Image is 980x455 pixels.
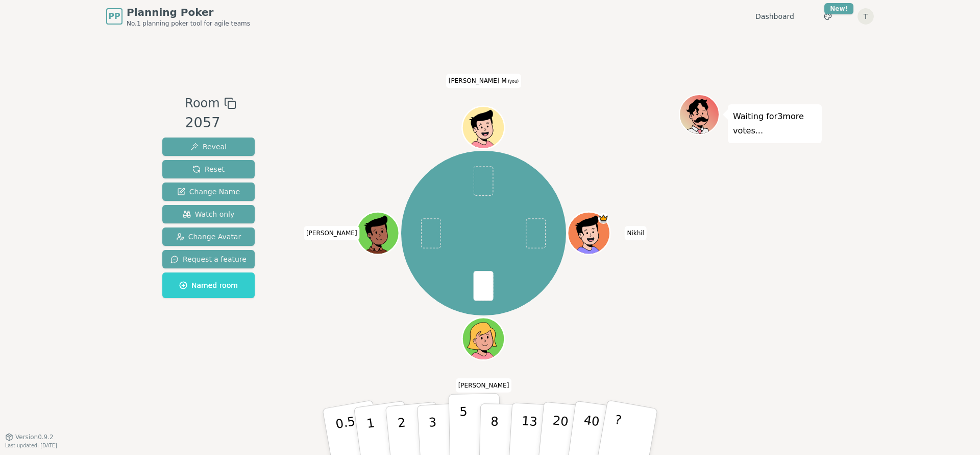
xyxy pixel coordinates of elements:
span: Click to change your name [446,74,521,88]
span: PP [108,10,120,22]
span: Planning Poker [127,5,250,19]
span: Click to change your name [456,378,512,393]
span: Change Avatar [176,232,241,242]
div: 2057 [185,112,236,133]
span: Click to change your name [304,226,360,240]
button: T [857,8,874,25]
span: Last updated: [DATE] [5,443,57,448]
button: Reveal [162,138,255,156]
button: Click to change your avatar [463,107,503,147]
span: Reset [192,164,225,174]
span: Change Name [177,187,240,197]
span: Watch only [183,209,235,219]
button: Version0.9.2 [5,433,54,441]
span: Request a feature [170,254,247,264]
button: Request a feature [162,250,255,268]
button: Watch only [162,205,255,223]
span: No.1 planning poker tool for agile teams [127,19,250,28]
button: Reset [162,160,255,178]
a: Dashboard [755,11,794,21]
a: PPPlanning PokerNo.1 planning poker tool for agile teams [106,5,250,28]
span: Reveal [190,142,227,152]
span: (you) [507,79,519,84]
span: Click to change your name [624,226,647,240]
button: Change Avatar [162,227,255,246]
button: Change Name [162,183,255,201]
span: Named room [179,280,238,290]
span: Nikhil is the host [598,213,609,224]
button: New! [819,7,837,26]
p: Waiting for 3 more votes... [733,109,817,138]
button: Named room [162,272,255,298]
span: Version 0.9.2 [15,433,54,441]
span: Room [185,94,219,112]
div: New! [824,3,853,14]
